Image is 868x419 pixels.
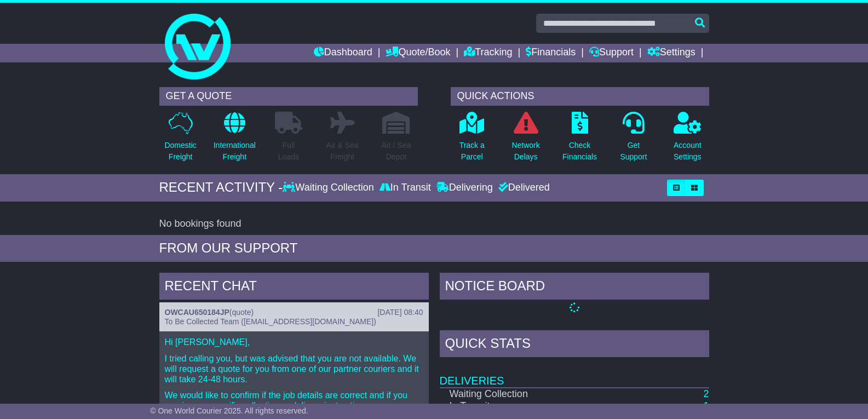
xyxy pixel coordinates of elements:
p: Air / Sea Depot [382,140,411,163]
a: Financials [526,44,576,62]
p: Account Settings [674,140,702,163]
p: Hi [PERSON_NAME], [165,337,423,347]
div: RECENT CHAT [159,273,429,302]
span: To Be Collected Team ([EMAIL_ADDRESS][DOMAIN_NAME]) [165,317,376,326]
p: Check Financials [562,140,597,163]
td: Deliveries [440,360,709,388]
td: In Transit [440,400,610,412]
p: Track a Parcel [459,140,485,163]
div: ( ) [165,308,423,317]
a: AccountSettings [673,111,702,169]
div: QUICK ACTIONS [451,87,709,106]
a: Tracking [464,44,512,62]
a: Settings [647,44,695,62]
a: CheckFinancials [562,111,597,169]
span: © One World Courier 2025. All rights reserved. [150,406,308,415]
a: 1 [703,400,709,411]
div: Quick Stats [440,330,709,360]
p: Get Support [620,140,647,163]
a: Track aParcel [459,111,485,169]
a: OWCAU650184JP [165,308,229,317]
a: DomesticFreight [164,111,197,169]
a: Support [589,44,634,62]
p: Domestic Freight [164,140,196,163]
p: I tried calling you, but was advised that you are not available. We will request a quote for you ... [165,353,423,385]
div: Waiting Collection [283,182,376,194]
a: Quote/Book [386,44,450,62]
a: GetSupport [619,111,647,169]
div: In Transit [377,182,434,194]
p: Network Delays [511,140,539,163]
div: Delivered [496,182,550,194]
div: [DATE] 08:40 [377,308,423,317]
div: FROM OUR SUPPORT [159,240,709,256]
a: InternationalFreight [213,111,256,169]
p: We would like to confirm if the job details are correct and if you require any specific collectio... [165,390,423,411]
p: Air & Sea Freight [326,140,359,163]
a: NetworkDelays [511,111,540,169]
div: No bookings found [159,218,709,230]
a: 2 [703,388,709,399]
div: RECENT ACTIVITY - [159,180,283,196]
p: International Freight [214,140,256,163]
div: GET A QUOTE [159,87,418,106]
div: Delivering [434,182,496,194]
p: Full Loads [275,140,302,163]
a: Dashboard [314,44,372,62]
div: NOTICE BOARD [440,273,709,302]
span: quote [232,308,251,317]
td: Waiting Collection [440,388,610,400]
